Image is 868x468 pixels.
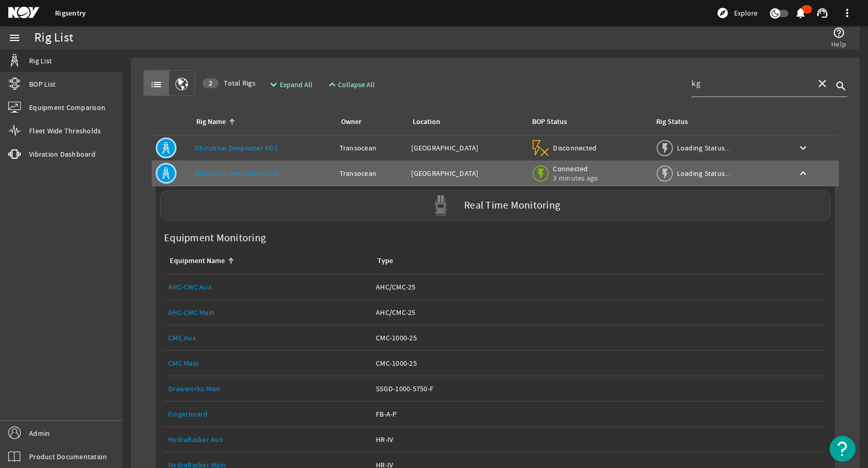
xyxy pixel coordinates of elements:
[322,75,379,94] button: Collapse All
[202,78,219,88] div: 2
[8,148,21,160] mat-icon: vibration
[168,384,221,393] a: Drawworks Main
[263,75,317,94] button: Expand All
[340,116,399,128] div: Owner
[8,32,21,44] mat-icon: menu
[430,195,451,216] img: Graypod.svg
[29,79,56,89] span: BOP List
[553,143,597,153] span: Disconnected
[168,282,211,292] a: AHC-CMC Aux
[160,229,270,247] label: Equipment Monitoring
[168,435,223,444] a: HydraRacker Aux
[794,7,807,19] mat-icon: notifications
[376,300,822,325] a: AHC/CMC-25
[677,143,730,153] span: Loading Status...
[267,78,276,91] mat-icon: expand_more
[376,434,822,445] div: HR-IV
[168,333,196,342] a: CMC Aux
[338,79,375,90] span: Collapse All
[816,7,829,19] mat-icon: support_agent
[835,1,860,25] button: more_vert
[376,325,822,350] a: CMC-1000-25
[464,200,560,211] label: Real Time Monitoring
[168,255,363,267] div: Equipment Name
[376,383,822,394] div: SSGD-1000-5750-F
[376,282,822,292] div: AHC/CMC-25
[29,102,105,113] span: Equipment Comparison
[411,143,522,153] div: [GEOGRAPHIC_DATA]
[168,427,368,452] a: HydraRacker Aux
[150,78,162,91] mat-icon: list
[29,149,96,159] span: Vibration Dashboard
[376,358,822,368] div: CMC-1000-25
[376,274,822,299] a: AHC/CMC-25
[712,5,762,21] button: Explore
[196,116,226,128] div: Rig Name
[835,80,847,92] i: search
[377,255,393,267] div: Type
[677,169,730,178] span: Loading Status...
[376,427,822,452] a: HR-IV
[553,164,598,173] span: Connected
[326,78,334,91] mat-icon: expand_less
[195,143,278,153] a: Dhirubhai Deepwater KG1
[280,79,313,90] span: Expand All
[156,190,835,221] a: Real Time Monitoring
[55,8,86,18] a: Rigsentry
[553,173,598,183] span: 3 minutes ago
[413,116,440,128] div: Location
[168,308,214,317] a: AHC-CMC Main
[376,351,822,376] a: CMC-1000-25
[29,428,50,438] span: Admin
[833,26,845,39] mat-icon: help_outline
[797,167,809,180] mat-icon: keyboard_arrow_up
[195,116,327,128] div: Rig Name
[411,168,522,178] div: [GEOGRAPHIC_DATA]
[168,409,208,419] a: Fingerboard
[168,325,368,350] a: CMC Aux
[830,436,856,462] button: Open Resource Center
[376,402,822,426] a: FB-A-P
[376,409,822,419] div: FB-A-P
[376,255,818,267] div: Type
[734,8,757,18] span: Explore
[716,7,729,19] mat-icon: explore
[29,451,107,462] span: Product Documentation
[340,168,403,178] div: Transocean
[341,116,361,128] div: Owner
[376,333,822,343] div: CMC-1000-25
[168,300,368,325] a: AHC-CMC Main
[340,143,403,153] div: Transocean
[656,116,688,128] div: Rig Status
[29,126,101,136] span: Fleet Wide Thresholds
[29,56,52,66] span: Rig List
[34,33,73,43] div: Rig List
[168,274,368,299] a: AHC-CMC Aux
[202,78,255,88] span: Total Rigs
[195,169,278,178] a: Dhirubhai Deepwater KG2
[532,116,567,128] div: BOP Status
[168,359,199,368] a: CMC Main
[691,77,808,90] input: Search...
[170,255,225,267] div: Equipment Name
[376,376,822,401] a: SSGD-1000-5750-F
[376,307,822,318] div: AHC/CMC-25
[816,77,829,90] mat-icon: close
[411,116,518,128] div: Location
[797,142,809,154] mat-icon: keyboard_arrow_down
[168,376,368,401] a: Drawworks Main
[168,351,368,376] a: CMC Main
[831,39,846,49] span: Help
[168,402,368,426] a: Fingerboard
